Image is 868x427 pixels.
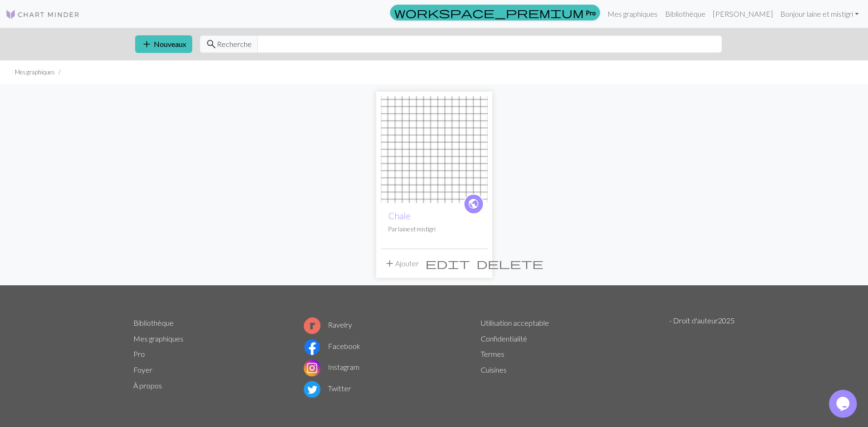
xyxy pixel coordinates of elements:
img: Logo Ravelry [304,317,320,334]
a: À propos [133,381,162,390]
li: Mes graphiques [15,68,55,77]
a: Twitter [304,384,351,393]
a: Instagram [304,362,359,371]
span: add [141,38,152,51]
a: Foyer [133,365,152,374]
a: Confidentialité [481,334,527,343]
span: workspace_premium [394,6,584,19]
p: - Droit d'auteur 2025 [669,315,735,400]
a: [PERSON_NAME] [709,5,777,23]
span: public [468,197,479,211]
button: Ajouter [381,255,422,272]
span: edit [425,257,470,270]
a: Pro [133,349,145,358]
img: Logo Instagram [304,360,320,376]
img: Logo Twitter [304,381,320,398]
a: Cuisines [481,365,507,374]
img: Logo [6,9,80,20]
a: Mes graphiques [133,334,183,343]
a: Mes graphiques [604,5,661,23]
p: Par laine et mistigri [388,225,480,234]
a: Bonjour laine et mistigri [777,5,862,23]
img: Logo Facebook [304,339,320,355]
a: Chale [381,144,488,153]
a: Termes [481,349,504,358]
button: Supprimer [473,255,547,272]
button: Nouveaux [135,35,192,53]
span: delete [476,257,543,270]
button: Edit [422,255,473,272]
span: search [206,38,217,51]
a: Bibliothèque [661,5,709,23]
a: Pro [390,5,600,20]
i: public [468,195,479,213]
span: add [384,257,395,270]
a: Bibliothèque [133,318,174,327]
a: Ravelry [304,320,352,329]
span: Recherche [217,39,252,50]
img: Chale [381,96,488,203]
a: public [463,194,484,214]
a: Chale [388,210,411,221]
a: Utilisation acceptable [481,318,549,327]
iframe: chat widget [829,390,859,418]
a: Facebook [304,342,360,350]
i: Edit [425,258,470,269]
